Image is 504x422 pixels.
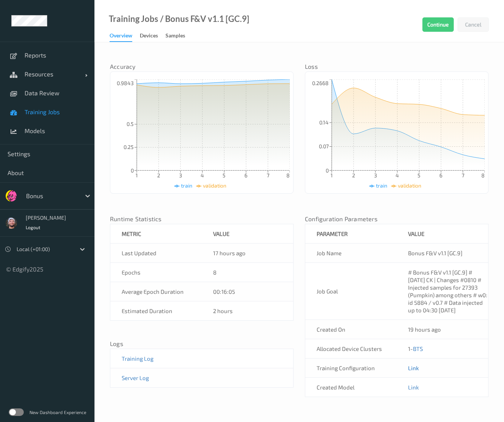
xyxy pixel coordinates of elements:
[110,282,202,301] td: Average Epoch Duration
[305,262,397,320] td: Job Goal
[397,320,489,339] td: 19 hours ago
[110,224,202,243] th: metric
[158,15,249,23] div: / Bonus F&V v1.1 [GC.9]
[140,31,165,41] a: Devices
[181,182,192,189] span: train
[408,365,419,371] a: Link
[244,172,247,178] tspan: 6
[127,121,134,127] tspan: 0.5
[110,216,294,224] nav: Runtime Statistics
[398,182,421,189] span: validation
[319,119,329,126] tspan: 0.14
[110,262,202,282] td: Epochs
[305,216,489,224] nav: Configuration Parameters
[122,374,149,381] a: Server Log
[326,167,329,174] tspan: 0
[122,355,153,362] a: Training Log
[305,243,397,262] td: Job Name
[110,243,202,262] td: Last Updated
[202,262,294,282] td: 8
[305,377,397,397] td: Created Model
[312,80,329,86] tspan: 0.2668
[201,172,204,178] tspan: 4
[202,224,294,243] th: value
[397,243,489,262] td: Bonus F&V v1.1 [GC.9]
[408,384,419,391] a: Link
[397,262,489,320] td: # Bonus F&V v1.1 [GC.9] # [DATE] CK | Changes #0810 # Injected samples for 27393 (Pumpkin) among ...
[413,345,423,352] a: BTS
[331,172,333,178] tspan: 1
[202,282,294,301] td: 00:16:05
[397,224,489,243] th: Value
[223,172,226,178] tspan: 5
[417,172,421,178] tspan: 5
[165,32,185,41] div: Samples
[458,17,489,32] button: Cancel
[117,80,134,86] tspan: 0.9843
[305,64,489,71] nav: Loss
[352,172,355,178] tspan: 2
[157,172,160,178] tspan: 2
[305,224,397,243] th: Parameter
[305,320,397,339] td: Created On
[462,172,464,178] tspan: 7
[110,32,132,42] div: Overview
[396,172,399,178] tspan: 4
[110,64,294,71] nav: Accuracy
[481,172,485,178] tspan: 8
[109,15,158,23] a: Training Jobs
[376,182,387,189] span: train
[408,345,488,352] div: 1 -
[110,301,202,320] td: Estimated Duration
[439,172,442,178] tspan: 6
[124,144,134,150] tspan: 0.25
[165,31,193,41] a: Samples
[203,182,226,189] span: validation
[286,172,290,178] tspan: 8
[136,172,138,178] tspan: 1
[202,301,294,320] td: 2 hours
[305,358,397,377] td: Training Configuration
[110,341,294,349] nav: Logs
[422,17,454,32] button: Continue
[110,31,140,42] a: Overview
[267,172,269,178] tspan: 7
[179,172,182,178] tspan: 3
[140,32,158,41] div: Devices
[374,172,377,178] tspan: 3
[131,167,134,174] tspan: 0
[202,243,294,262] td: 17 hours ago
[305,339,397,358] td: Allocated Device Clusters
[319,143,329,149] tspan: 0.07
